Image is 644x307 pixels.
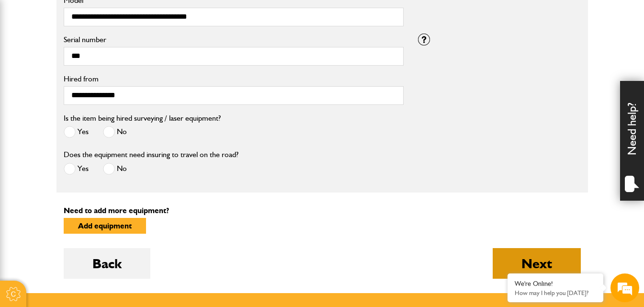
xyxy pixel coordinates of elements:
[64,151,238,159] label: Does the equipment need insuring to travel on the road?
[64,218,146,234] button: Add equipment
[64,207,581,215] p: Need to add more equipment?
[515,289,596,296] p: How may I help you today?
[64,75,404,83] label: Hired from
[515,280,596,288] div: We're Online!
[50,54,161,66] div: Chat with us now
[64,126,89,138] label: Yes
[64,163,89,175] label: Yes
[493,248,581,279] button: Next
[103,126,127,138] label: No
[12,117,175,138] input: Enter your email address
[12,173,175,230] textarea: Type your message and hit 'Enter'
[64,36,404,44] label: Serial number
[130,239,174,251] em: Start Chat
[157,5,180,28] div: Minimize live chat window
[16,53,40,67] img: d_20077148190_company_1631870298795_20077148190
[64,114,221,122] label: Is the item being hired surveying / laser equipment?
[12,145,175,166] input: Enter your phone number
[64,248,150,279] button: Back
[103,163,127,175] label: No
[12,89,175,110] input: Enter your last name
[620,81,644,201] div: Need help?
